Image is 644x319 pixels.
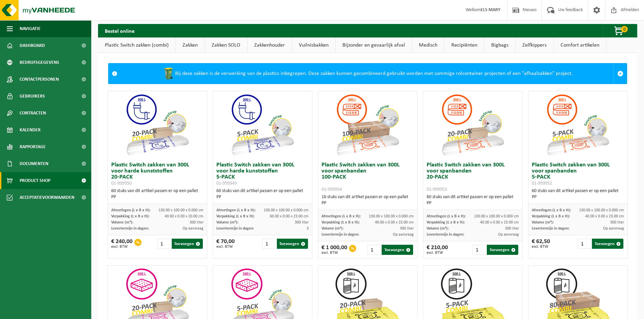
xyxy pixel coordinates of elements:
a: Comfort artikelen [554,37,606,53]
span: Verpakking (L x B x H): [111,214,149,218]
h2: Bestel online [98,24,141,37]
span: Gebruikers [20,88,45,105]
input: 1 [157,239,171,249]
span: Kalender [20,122,41,138]
span: 300 liter [505,227,519,231]
img: 01-999953 [439,91,506,159]
div: € 62,50 [532,239,550,249]
span: Afmetingen (L x B x H): [216,208,256,212]
span: 40.00 x 0.00 x 23.00 cm [375,220,414,224]
img: 01-999954 [334,91,401,159]
span: Documenten [20,155,48,172]
span: excl. BTW [216,245,235,249]
a: Medisch [412,37,444,53]
button: Toevoegen [172,239,203,249]
h3: Plastic Switch zakken van 300L voor spanbanden 20-PACK [427,162,519,192]
span: Levertermijn in dagen: [427,233,464,237]
span: Volume (m³): [111,220,133,224]
span: Levertermijn in dagen: [321,233,359,237]
span: 130.00 x 100.00 x 0.000 cm [369,214,414,218]
a: Zelfkippers [516,37,553,53]
span: 130.00 x 100.00 x 0.000 cm [579,208,624,212]
span: Volume (m³): [427,227,449,231]
span: 300 liter [295,220,309,224]
span: Volume (m³): [216,220,238,224]
span: Afmetingen (L x B x H): [111,208,150,212]
span: Levertermijn in dagen: [111,227,149,231]
span: Dashboard [20,37,45,54]
span: excl. BTW [321,251,347,255]
a: Recipiënten [445,37,484,53]
span: 01-999952 [532,181,552,186]
span: Bedrijfsgegevens [20,54,59,71]
span: 300 liter [400,227,414,231]
div: 60 stuks van dit artikel passen er op een pallet [111,188,204,200]
a: Zakken [176,37,205,53]
span: Contracten [20,105,46,122]
span: Volume (m³): [321,227,343,231]
div: 60 stuks van dit artikel passen er op een pallet [532,188,624,200]
span: 01-999950 [111,181,132,186]
span: 01-999954 [321,187,342,192]
button: Toevoegen [277,239,308,249]
div: PP [321,200,414,206]
span: 01-999953 [427,187,447,192]
a: Bigbags [484,37,515,53]
img: 01-999949 [229,91,296,159]
span: Op aanvraag [603,227,624,231]
strong: ELS MARY [481,7,500,12]
div: 60 stuks van dit artikel passen er op een pallet [427,194,519,206]
h3: Plastic Switch zakken van 300L voor spanbanden 5-PACK [532,162,624,186]
button: Toevoegen [487,245,518,255]
div: 16 stuks van dit artikel passen er op een pallet [321,194,414,206]
div: PP [111,194,204,200]
input: 1 [367,245,381,255]
button: Toevoegen [382,245,413,255]
h3: Plastic Switch zakken van 300L voor harde kunststoffen 20-PACK [111,162,204,186]
span: Volume (m³): [532,220,554,224]
span: Levertermijn in dagen: [532,227,569,231]
span: 60.00 x 0.00 x 23.00 cm [270,214,309,218]
span: 130.00 x 100.00 x 0.000 cm [264,208,309,212]
span: Rapportage [20,138,46,155]
button: 0 [603,24,637,37]
span: 0 [621,26,628,32]
span: Contactpersonen [20,71,59,88]
span: Op aanvraag [393,233,414,237]
a: Plastic Switch zakken (combi) [98,37,175,53]
div: PP [532,194,624,200]
a: Zakken SOLO [205,37,247,53]
img: WB-0240-HPE-GN-50.png [162,67,175,80]
h3: Plastic Switch zakken van 300L voor spanbanden 100-PACK [321,162,414,192]
span: Op aanvraag [498,233,519,237]
a: Sluit melding [614,63,627,84]
span: 130.00 x 100.00 x 0.000 cm [159,208,204,212]
div: € 210,00 [427,245,448,255]
span: 40.00 x 0.00 x 23.00 cm [480,220,519,224]
input: 1 [473,245,486,255]
div: € 240,00 [111,239,133,249]
span: Verpakking (L x B x H): [321,220,360,224]
div: PP [216,194,309,200]
span: 3 [307,227,309,231]
span: 01-999949 [216,181,237,186]
span: Product Shop [20,172,50,189]
span: 130.00 x 100.00 x 0.000 cm [474,214,519,218]
span: excl. BTW [111,245,133,249]
div: € 70,00 [216,239,235,249]
img: 01-999950 [123,91,191,159]
div: € 1 000,00 [321,245,347,255]
span: 300 liter [610,220,624,224]
input: 1 [262,239,276,249]
a: Zakkenhouder [247,37,292,53]
a: Bijzonder en gevaarlijk afval [336,37,412,53]
div: PP [427,200,519,206]
span: excl. BTW [427,251,448,255]
span: Acceptatievoorwaarden [20,189,74,206]
span: Verpakking (L x B x H): [532,214,570,218]
span: Afmetingen (L x B x H): [532,208,571,212]
span: 300 liter [190,220,204,224]
span: Verpakking (L x B x H): [216,214,255,218]
span: Levertermijn in dagen: [216,227,254,231]
input: 1 [578,239,591,249]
